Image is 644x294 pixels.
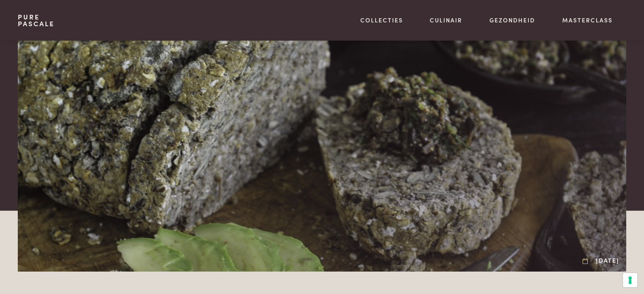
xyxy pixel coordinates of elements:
[430,16,462,25] a: Culinair
[18,14,55,27] a: PurePascale
[562,16,613,25] a: Masterclass
[623,273,637,287] button: Uw voorkeuren voor toestemming voor trackingtechnologieën
[360,16,403,25] a: Collecties
[489,16,535,25] a: Gezondheid
[583,256,619,265] div: [DATE]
